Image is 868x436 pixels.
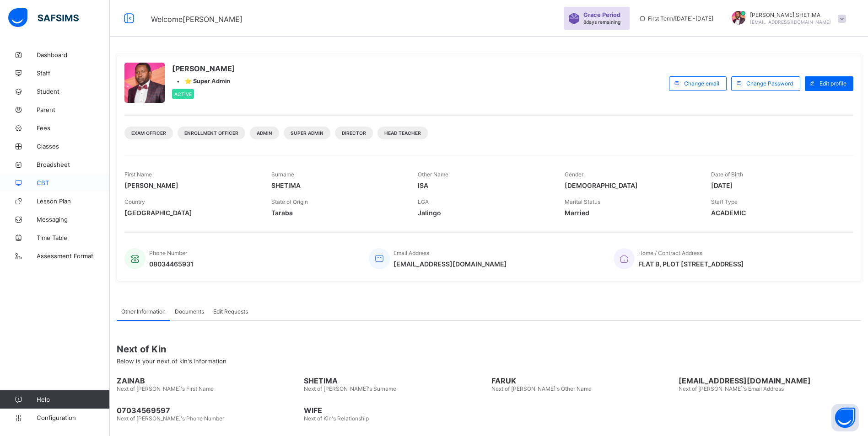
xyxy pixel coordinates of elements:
span: CBT [37,179,110,186]
span: FLAT B, PLOT [STREET_ADDRESS] [638,260,744,268]
span: [EMAIL_ADDRESS][DOMAIN_NAME] [750,19,831,25]
span: Head Teacher [384,130,421,136]
span: Staff Type [711,198,738,205]
span: DIRECTOR [342,130,366,136]
button: Open asap [831,404,859,431]
img: safsims [8,8,79,27]
span: [PERSON_NAME] [124,181,258,189]
span: Change email [684,80,719,87]
span: SHETIMA [304,376,486,385]
span: Next of [PERSON_NAME]'s Email Address [679,385,784,392]
span: Phone Number [149,250,187,256]
span: Enrollment Officer [184,130,238,136]
span: Student [37,88,110,95]
span: Next of [PERSON_NAME]'s Phone Number [117,415,224,422]
span: Broadsheet [37,161,110,168]
span: LGA [418,198,429,205]
span: [GEOGRAPHIC_DATA] [124,209,258,217]
span: ZAINAB [117,376,299,385]
span: Email Address [394,250,429,256]
span: Help [37,396,109,403]
span: Admin [257,130,272,136]
span: State of Origin [271,198,308,205]
span: Other Information [121,308,166,315]
span: FARUK [491,376,674,385]
span: [PERSON_NAME] SHETIMA [750,11,831,18]
span: SHETIMA [271,181,404,189]
span: 8 days remaining [583,19,620,25]
img: sticker-purple.71386a28dfed39d6af7621340158ba97.svg [568,13,580,24]
span: Dashboard [37,51,110,58]
span: Taraba [271,209,404,217]
span: Exam Officer [131,130,166,136]
span: Next of Kin [117,344,861,355]
span: [EMAIL_ADDRESS][DOMAIN_NAME] [394,260,507,268]
span: Lesson Plan [37,197,110,205]
span: Messaging [37,216,110,223]
span: Edit profile [819,80,846,87]
span: Other Name [418,171,448,178]
span: Below is your next of kin's Information [117,357,226,365]
span: Change Password [746,80,793,87]
span: Documents [175,308,204,315]
span: session/term information [639,15,713,22]
span: ⭐ Super Admin [184,78,230,85]
span: Jalingo [418,209,551,217]
span: Next of [PERSON_NAME]'s Surname [304,385,396,392]
span: [EMAIL_ADDRESS][DOMAIN_NAME] [679,376,861,385]
span: Surname [271,171,294,178]
span: Edit Requests [213,308,248,315]
span: [PERSON_NAME] [172,64,235,73]
div: MAHMUDSHETIMA [722,11,851,26]
span: Time Table [37,234,110,241]
span: 07034569597 [117,406,299,415]
span: Marital Status [565,198,600,205]
span: ISA [418,181,551,189]
span: Next of [PERSON_NAME]'s Other Name [491,385,592,392]
span: Grace Period [583,11,620,18]
span: ACADEMIC [711,209,844,217]
span: Classes [37,143,110,150]
span: Next of Kin's Relationship [304,415,369,422]
span: First Name [124,171,152,178]
span: Married [565,209,698,217]
span: Country [124,198,145,205]
span: Gender [565,171,583,178]
span: Home / Contract Address [638,250,702,256]
span: Next of [PERSON_NAME]'s First Name [117,385,214,392]
span: Active [174,91,192,97]
span: Welcome [PERSON_NAME] [151,15,243,24]
span: Date of Birth [711,171,743,178]
span: Configuration [37,414,109,421]
span: Assessment Format [37,252,110,260]
span: 08034465931 [149,260,194,268]
span: Fees [37,124,110,132]
span: [DEMOGRAPHIC_DATA] [565,181,698,189]
div: • [172,78,235,85]
span: Super Admin [291,130,323,136]
span: WIFE [304,406,486,415]
span: [DATE] [711,181,844,189]
span: Parent [37,106,110,113]
span: Staff [37,69,110,77]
